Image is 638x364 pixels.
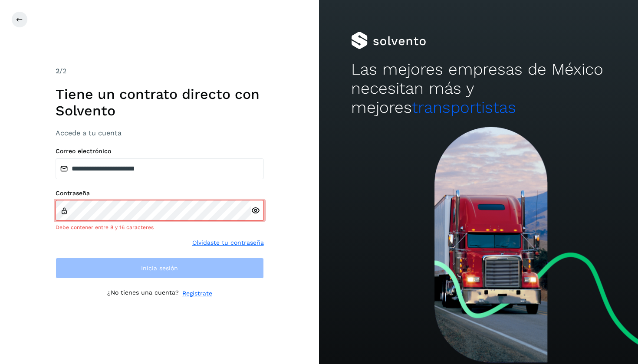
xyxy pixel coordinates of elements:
h1: Tiene un contrato directo con Solvento [56,86,264,119]
a: Olvidaste tu contraseña [192,238,264,247]
div: /2 [56,66,264,76]
span: transportistas [412,98,516,117]
h3: Accede a tu cuenta [56,129,264,137]
span: 2 [56,67,59,75]
p: ¿No tienes una cuenta? [107,289,179,298]
label: Correo electrónico [56,148,264,155]
div: Debe contener entre 8 y 16 caracteres [56,223,264,231]
span: Inicia sesión [141,265,178,271]
a: Regístrate [182,289,212,298]
label: Contraseña [56,190,264,197]
button: Inicia sesión [56,258,264,279]
h2: Las mejores empresas de México necesitan más y mejores [351,60,606,118]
